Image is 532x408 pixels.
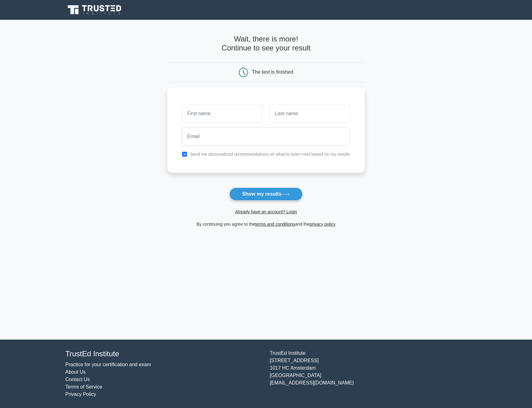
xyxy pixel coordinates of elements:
[65,384,102,389] a: Terms of Service
[65,369,86,375] a: About Us
[65,349,262,358] h4: TrustEd Institute
[65,362,151,367] a: Practice for your certification and exam
[182,105,262,123] input: First name
[190,152,350,157] label: Send me personalized recommendations on what to learn next based on my results
[164,220,369,228] div: By continuing you agree to the and the
[252,69,293,75] div: The test is finished
[182,128,350,145] input: Email
[229,188,303,201] button: Show my results
[167,35,365,53] h4: Wait, there is more! Continue to see your result
[65,392,96,397] a: Privacy Policy
[310,222,336,227] a: privacy policy
[270,105,350,123] input: Last name
[266,349,470,398] div: TrustEd Institute [STREET_ADDRESS] 1017 HC Amsterdam [GEOGRAPHIC_DATA] [EMAIL_ADDRESS][DOMAIN_NAME]
[65,377,90,382] a: Contact Us
[235,209,297,214] a: Already have an account? Login
[255,222,295,227] a: terms and conditions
